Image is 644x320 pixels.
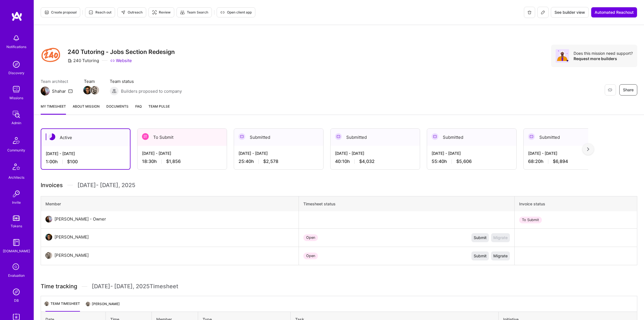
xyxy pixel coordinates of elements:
[45,301,80,312] li: Team timesheet
[335,133,342,140] img: Submitted
[303,234,318,241] div: Open
[608,88,612,92] i: icon EyeClosed
[14,298,19,303] div: DB
[86,301,91,307] img: Team Architect
[595,10,634,15] span: Automated Reachout
[41,7,80,17] button: Create proposal
[106,103,129,109] span: Documents
[46,151,125,156] div: [DATE] - [DATE]
[180,10,208,15] span: Team Search
[85,7,115,17] button: Reach out
[44,301,49,306] img: Team Architect
[142,150,222,156] div: [DATE] - [DATE]
[587,147,589,151] img: right
[41,129,130,146] div: Active
[12,120,21,126] div: Admin
[8,70,24,76] div: Discovery
[77,181,135,189] span: [DATE] - [DATE] , 2025
[432,150,512,156] div: [DATE] - [DATE]
[148,104,170,108] span: Team Pulse
[515,196,637,212] th: Invoice status
[619,84,637,96] button: Share
[553,158,568,164] span: $6,894
[11,84,22,95] img: teamwork
[432,158,512,164] div: 55:40 h
[91,85,98,95] a: Team Member Avatar
[67,181,73,189] img: Divider
[41,78,73,84] span: Team architect
[142,133,149,140] img: To Submit
[121,88,182,94] span: Builders proposed to company
[7,147,25,153] div: Community
[474,235,487,240] span: Submit
[54,252,89,259] div: [PERSON_NAME]
[41,181,63,189] span: Invoices
[41,87,50,96] img: Team Architect
[68,89,73,93] i: icon Mail
[87,301,120,312] li: [PERSON_NAME]
[427,129,516,146] div: Submitted
[528,158,608,164] div: 68:20 h
[45,252,52,259] img: User Avatar
[54,234,89,240] div: [PERSON_NAME]
[335,150,415,156] div: [DATE] - [DATE]
[3,248,30,254] div: [DOMAIN_NAME]
[551,7,589,18] button: See builder view
[556,49,569,63] img: Avatar
[220,10,252,15] span: Open client app
[471,251,489,260] button: Submit
[432,133,438,140] img: Submitted
[11,59,22,70] img: discovery
[73,103,100,115] a: About Mission
[11,286,22,298] img: Admin Search
[528,133,535,140] img: Submitted
[299,196,515,212] th: Timesheet status
[11,188,22,199] img: Invite
[68,48,175,55] h3: 240 Tutoring - Jobs Section Redesign
[471,233,489,242] button: Submit
[106,103,129,115] a: Documents
[68,58,99,63] div: 240 Tutoring
[137,129,227,146] div: To Submit
[217,7,255,17] button: Open client app
[67,159,78,165] span: $100
[234,129,323,146] div: Submitted
[12,199,21,205] div: Invite
[10,161,23,174] img: Architects
[554,10,585,15] span: See builder view
[591,7,637,18] button: Automated Reachout
[121,10,143,15] span: Outreach
[524,129,613,146] div: Submitted
[10,95,23,101] div: Missions
[491,251,510,260] button: Migrate
[152,10,171,15] span: Review
[110,58,132,63] a: Website
[11,223,22,229] div: Tokens
[574,56,633,61] div: Request more builders
[44,10,77,15] span: Create proposal
[359,158,375,164] span: $4,032
[13,215,20,221] img: tokens
[83,86,92,94] img: Team Member Avatar
[68,58,72,63] i: icon CompanyGray
[44,10,49,15] i: icon Proposal
[239,150,319,156] div: [DATE] - [DATE]
[493,253,508,259] span: Migrate
[8,273,25,278] div: Evaluation
[8,174,24,180] div: Architects
[263,158,278,164] span: $2,578
[45,216,52,223] img: User Avatar
[335,158,415,164] div: 40:10 h
[135,103,142,115] a: FAQ
[6,44,26,50] div: Notifications
[84,78,98,84] span: Team
[519,217,542,223] div: To Submit
[11,109,22,120] img: admin teamwork
[474,253,487,259] span: Submit
[91,86,99,94] img: Team Member Avatar
[239,158,319,164] div: 25:40 h
[623,87,634,93] span: Share
[574,51,633,56] div: Does this mission need support?
[239,133,245,140] img: Submitted
[46,159,125,165] div: 1:00 h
